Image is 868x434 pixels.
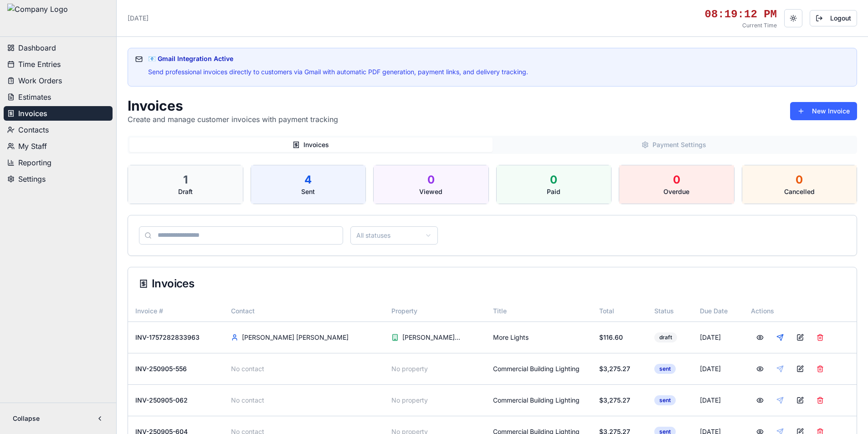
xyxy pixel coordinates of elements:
p: Current Time [705,22,777,29]
span: No contact [231,396,264,404]
span: [PERSON_NAME] [PERSON_NAME] [242,333,349,342]
th: Contact [224,300,384,322]
div: Invoices [139,278,846,289]
th: Invoice # [128,300,224,322]
span: Collapse [13,414,40,423]
span: Time Entries [18,59,61,70]
span: Dashboard [18,42,56,53]
span: Invoices [18,108,47,119]
th: Status [647,300,692,322]
div: 0 [627,173,727,187]
button: My Staff [4,139,113,153]
div: 0 [504,173,604,187]
button: Edit [791,392,809,408]
button: Settings [4,172,113,186]
div: draft [654,332,677,342]
div: sent [258,187,359,196]
button: Time Entries [4,57,113,71]
button: Invoices [4,106,113,121]
span: No contact [231,365,264,373]
td: More Lights [486,322,592,353]
button: View [751,329,769,346]
span: [PERSON_NAME] Of Edendary [402,333,461,342]
button: View [751,392,769,408]
button: Reporting [4,155,113,170]
button: Edit [791,329,809,346]
th: Actions [744,300,857,322]
div: viewed [381,187,481,196]
td: $116.60 [592,322,647,353]
button: Work Orders [4,73,113,88]
button: Dashboard [4,41,113,55]
td: INV-250905-556 [128,353,224,385]
span: No property [391,396,428,404]
td: Commercial Building Lighting [486,385,592,416]
p: Send professional invoices directly to customers via Gmail with automatic PDF generation, payment... [148,67,849,77]
button: Delete [811,329,829,346]
div: paid [504,187,604,196]
div: 08:19:12 PM [705,7,777,22]
button: Contacts [4,123,113,137]
th: Title [486,300,592,322]
img: Company Logo [7,4,68,33]
td: INV-1757282833963 [128,322,224,353]
span: Estimates [18,92,51,102]
div: sent [654,364,676,374]
td: [DATE] [693,385,744,416]
td: Commercial Building Lighting [486,353,592,385]
p: [DATE] [128,14,149,23]
span: My Staff [18,141,47,152]
th: Total [592,300,647,322]
span: Work Orders [18,75,62,86]
h1: Invoices [128,97,338,114]
div: 1 [135,173,236,187]
div: 📧 Gmail Integration Active [148,54,849,63]
div: overdue [627,187,727,196]
button: Logout [810,10,857,26]
button: View [751,361,769,377]
td: [DATE] [693,353,744,385]
button: New Invoice [790,102,857,120]
div: sent [654,395,676,405]
td: [DATE] [693,322,744,353]
button: Delete [811,392,829,408]
td: $3,275.27 [592,385,647,416]
div: 0 [750,173,850,187]
span: No property [391,365,428,373]
div: 0 [381,173,481,187]
th: Due Date [693,300,744,322]
button: Estimates [4,90,113,104]
button: Delete [811,361,829,377]
div: draft [135,187,236,196]
span: Reporting [18,157,51,168]
td: $3,275.27 [592,353,647,385]
button: Send via Gmail [771,329,789,346]
span: Settings [18,174,46,184]
th: Property [384,300,486,322]
p: Create and manage customer invoices with payment tracking [128,114,338,125]
button: Invoices [129,138,493,152]
span: Contacts [18,124,49,135]
button: Payment Settings [493,138,856,152]
div: cancelled [750,187,850,196]
button: Collapse [7,410,109,427]
div: 4 [258,173,359,187]
td: INV-250905-062 [128,385,224,416]
button: Edit [791,361,809,377]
